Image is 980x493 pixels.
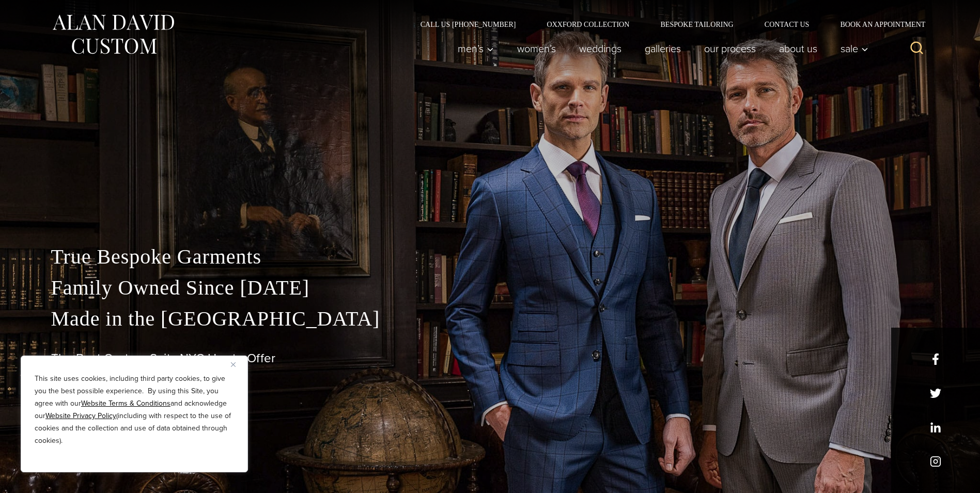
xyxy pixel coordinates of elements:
[446,38,874,59] nav: Primary Navigation
[81,398,170,409] a: Website Terms & Conditions
[231,358,243,371] button: Close
[51,351,929,366] h1: The Best Custom Suits NYC Has to Offer
[841,43,868,54] span: Sale
[567,38,633,59] a: weddings
[45,410,116,421] a: Website Privacy Policy
[749,21,825,28] a: Contact Us
[505,38,567,59] a: Women’s
[458,43,494,54] span: Men’s
[633,38,692,59] a: Galleries
[905,36,929,61] button: View Search Form
[405,21,929,28] nav: Secondary Navigation
[405,21,532,28] a: Call Us [PHONE_NUMBER]
[825,21,929,28] a: Book an Appointment
[767,38,829,59] a: About Us
[692,38,767,59] a: Our Process
[645,21,749,28] a: Bespoke Tailoring
[51,11,175,57] img: Alan David Custom
[531,21,645,28] a: Oxxford Collection
[51,241,929,334] p: True Bespoke Garments Family Owned Since [DATE] Made in the [GEOGRAPHIC_DATA]
[35,373,234,447] p: This site uses cookies, including third party cookies, to give you the best possible experience. ...
[231,362,236,367] img: Close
